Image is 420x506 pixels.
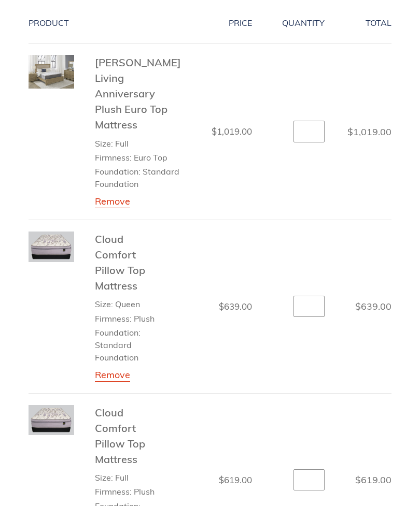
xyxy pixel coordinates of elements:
li: Foundation: Standard Foundation [95,166,181,191]
li: Firmness: Euro Top [95,152,181,164]
a: Remove Scott Living Anniversary Plush Euro Top Mattress - Full / Euro Top / Standard Foundation [95,196,130,209]
img: scott living anniversary euro top lifestyle [29,55,74,89]
dd: $639.00 [185,300,252,314]
th: Product [29,3,173,44]
th: Total [336,3,391,44]
a: Cloud Comfort Pillow Top Mattress [95,407,145,466]
li: Foundation: Standard Foundation [95,327,162,364]
img: cloud comfort pillow top [29,406,74,436]
span: $1,019.00 [347,126,391,138]
th: Quantity [263,3,336,44]
ul: Product details [95,296,162,364]
li: Firmness: Plush [95,486,162,498]
li: Size: Queen [95,298,162,311]
li: Firmness: Plush [95,313,162,325]
span: $619.00 [355,474,391,486]
dd: $619.00 [185,474,252,487]
a: Cloud Comfort Pillow Top Mattress [95,233,145,293]
a: Remove Cloud Comfort Pillow Top Mattress - Queen / Plush / Standard Foundation [95,369,130,382]
span: $639.00 [355,301,391,313]
li: Size: Full [95,472,162,484]
li: Size: Full [95,138,181,150]
ul: Product details [95,135,181,191]
dd: $1,019.00 [185,125,252,139]
a: [PERSON_NAME] Living Anniversary Plush Euro Top Mattress [95,56,181,132]
img: cloud comfort pillow top [29,232,74,263]
th: Price [173,3,263,44]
